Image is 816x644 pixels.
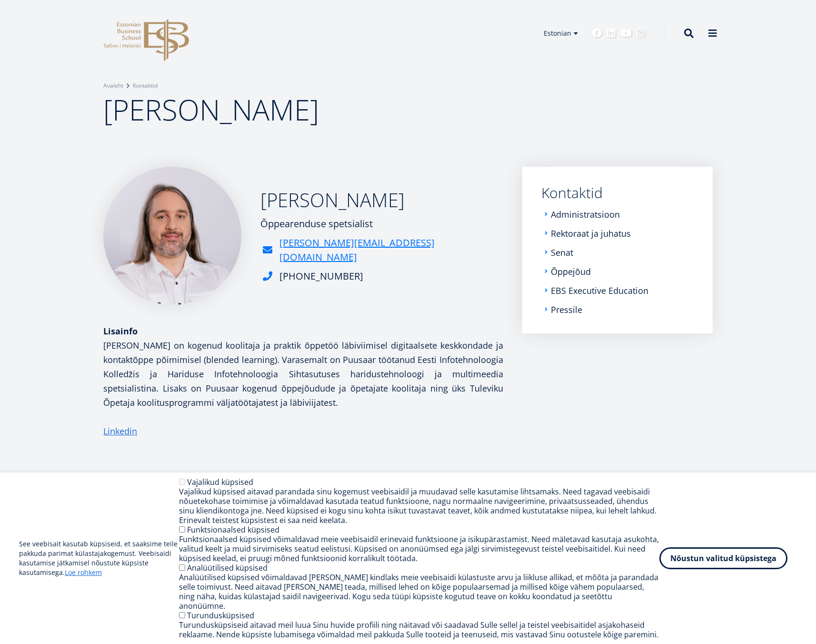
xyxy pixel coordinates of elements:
a: [PERSON_NAME][EMAIL_ADDRESS][DOMAIN_NAME] [279,236,503,264]
a: Facebook [592,29,602,38]
a: Youtube [621,29,632,38]
p: [PERSON_NAME] on kogenud koolitaja ja praktik õppetöö läbiviimisel digitaalsete keskkondade ja ko... [103,338,503,410]
div: Turundusküpsiseid aitavad meil luua Sinu huvide profiili ning näitavad või saadavad Sulle sellel ... [179,620,660,639]
div: Õppearenduse spetsialist [260,217,503,231]
label: Vajalikud küpsised [187,477,253,487]
img: Marko [103,167,241,305]
a: EBS Executive Education [551,286,648,295]
label: Turundusküpsised [187,610,254,621]
div: Vajalikud küpsised aitavad parandada sinu kogemust veebisaidil ja muudavad selle kasutamise lihts... [179,487,660,525]
a: Senat [551,248,573,257]
h2: [PERSON_NAME] [260,188,503,212]
label: Funktsionaalsed küpsised [187,524,279,535]
label: Analüütilised küpsised [187,563,268,573]
span: [PERSON_NAME] [103,90,319,129]
div: [PHONE_NUMBER] [279,269,363,283]
div: Lisainfo [103,324,503,338]
p: See veebisait kasutab küpsiseid, et saaksime teile pakkuda parimat külastajakogemust. Veebisaidi ... [19,539,179,577]
button: Nõustun valitud küpsistega [659,547,787,569]
a: Instagram [637,29,646,38]
a: Administratsioon [551,210,620,219]
a: Loe rohkem [65,568,102,577]
a: Kontaktid [133,81,158,91]
div: Funktsionaalsed küpsised võimaldavad meie veebisaidil erinevaid funktsioone ja isikupärastamist. ... [179,534,660,563]
a: Linkedin [607,29,616,38]
a: Õppejõud [551,267,591,276]
a: Avaleht [103,81,123,91]
a: Linkedin [103,424,137,438]
a: Rektoraat ja juhatus [551,229,631,238]
a: Pressile [551,305,582,314]
div: Analüütilised küpsised võimaldavad [PERSON_NAME] kindlaks meie veebisaidi külastuste arvu ja liik... [179,573,660,611]
a: Kontaktid [541,186,694,200]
